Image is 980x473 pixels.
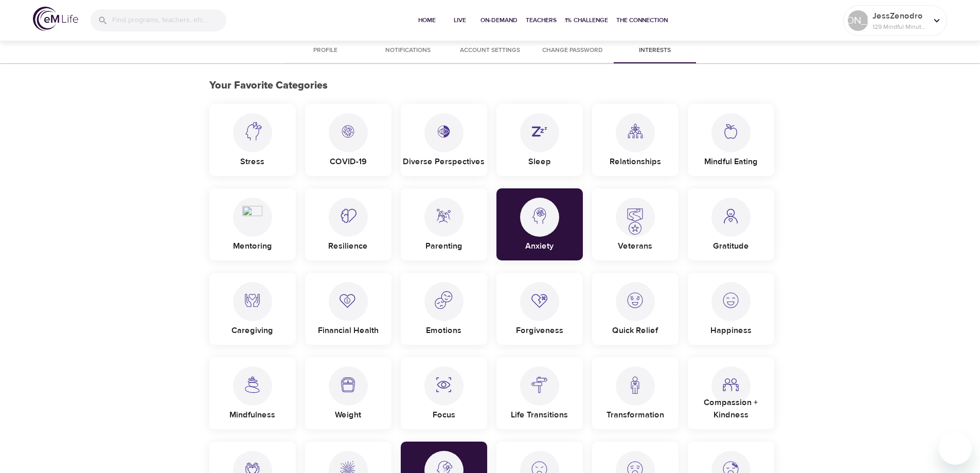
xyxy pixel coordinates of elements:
[529,366,549,395] img: EM_icons-07.svg
[434,198,454,226] img: EM_icons-17.svg
[721,366,741,395] img: EM_icons-11.svg
[721,198,741,226] img: EM_icons-05.svg
[616,15,668,26] span: The Connection
[338,198,358,226] img: EM_icons-08.svg
[425,236,462,252] p: Parenting
[607,405,664,421] p: Transformation
[713,236,749,252] p: Gratitude
[625,282,645,310] img: EM_icons-22.svg
[625,113,645,142] img: EM_icons-15.svg
[415,15,439,26] span: Home
[338,282,358,310] img: EM_icons-03.svg
[209,80,771,92] h3: Your Favorite Categories
[112,9,226,31] input: Find programs, teachers, etc...
[511,405,568,421] p: Life Transitions
[240,151,264,168] p: Stress
[33,7,78,31] img: logo
[526,15,557,26] span: Teachers
[721,282,741,310] img: EM_icons-12.svg
[338,113,358,142] img: EM_icons-47.svg
[242,198,262,226] img: EM_icons-51.svg
[434,366,454,395] img: EM_icons-04.svg
[721,113,741,142] img: EM_icons-34.svg
[455,45,525,56] span: Account Settings
[872,22,927,31] p: 129 Mindful Minutes
[480,15,518,26] span: On-Demand
[848,10,868,31] div: [PERSON_NAME]
[330,151,367,168] p: COVID-19
[434,113,454,142] img: EM_icons-48.svg
[538,45,608,56] span: Change Password
[565,15,608,26] span: 1% Challenge
[529,198,549,226] img: EM_icons-23.svg
[433,405,455,421] p: Focus
[338,366,358,395] img: EM_icons-28.svg
[242,113,262,142] img: EM_icons-35.svg
[872,10,927,22] p: JessZenodro
[242,366,262,395] img: EM_icons-01.svg
[516,320,563,337] p: Forgiveness
[291,45,361,56] span: Profile
[448,15,472,26] span: Live
[688,392,774,421] p: Compassion + Kindness
[625,198,645,237] img: EM_icons-46.svg
[434,282,454,310] img: EM_icons-21.svg
[618,236,652,252] p: Veterans
[625,366,645,395] img: EM_icons-09.svg
[620,45,690,56] span: Interests
[242,282,262,310] img: EM_icons-18.svg
[373,45,443,56] span: Notifications
[529,113,549,142] img: EM_icons-36.svg
[403,151,485,168] p: Diverse Perspectives
[710,320,752,337] p: Happiness
[426,320,461,337] p: Emotions
[233,236,272,252] p: Mentoring
[318,320,379,337] p: Financial Health
[612,320,658,337] p: Quick Relief
[529,282,549,310] img: EM_icons-20.svg
[528,151,551,168] p: Sleep
[328,236,368,252] p: Resilience
[939,432,972,465] iframe: Button to launch messaging window
[231,320,273,337] p: Caregiving
[525,236,554,252] p: Anxiety
[229,405,275,421] p: Mindfulness
[704,151,758,168] p: Mindful Eating
[335,405,361,421] p: Weight
[610,151,661,168] p: Relationships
